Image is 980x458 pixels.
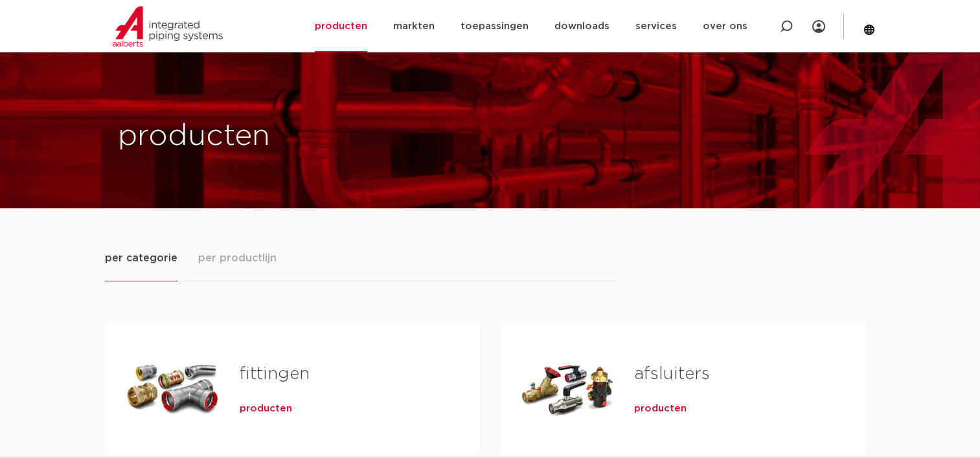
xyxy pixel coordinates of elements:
[198,250,277,266] span: per productlijn
[634,365,710,382] a: afsluiters
[118,116,484,157] h1: producten
[240,402,292,415] a: producten
[240,365,310,382] a: fittingen
[634,402,687,415] a: producten
[105,250,177,266] span: per categorie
